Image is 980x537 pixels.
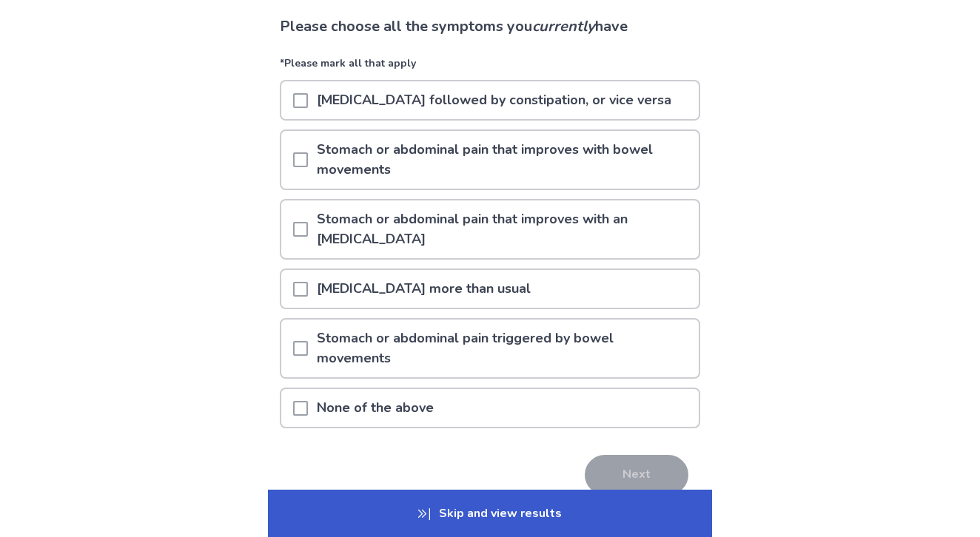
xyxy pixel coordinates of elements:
[308,389,443,427] p: None of the above
[585,455,688,495] button: Next
[268,490,712,537] p: Skip and view results
[308,131,699,189] p: Stomach or abdominal pain that improves with bowel movements
[308,320,699,377] p: Stomach or abdominal pain triggered by bowel movements
[280,55,700,80] p: *Please mark all that apply
[532,16,595,36] i: currently
[308,200,699,258] p: Stomach or abdominal pain that improves with an [MEDICAL_DATA]
[308,270,540,308] p: [MEDICAL_DATA] more than usual
[308,81,680,119] p: [MEDICAL_DATA] followed by constipation, or vice versa
[280,16,700,38] p: Please choose all the symptoms you have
